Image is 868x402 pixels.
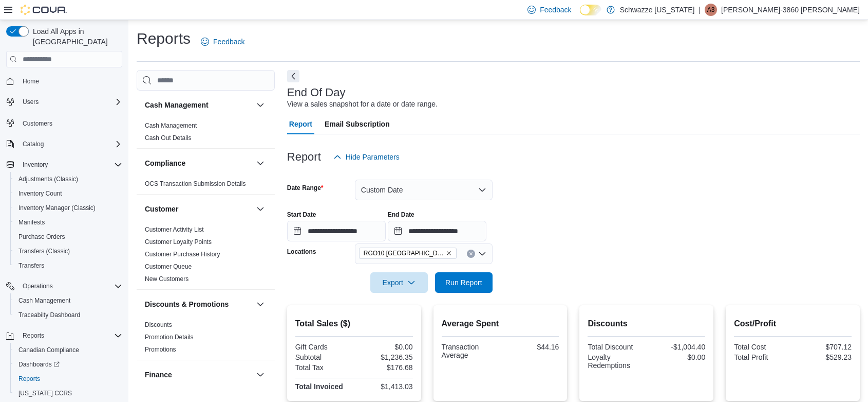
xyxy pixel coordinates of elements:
[145,100,209,110] h3: Cash Management
[18,329,122,342] span: Reports
[588,318,705,330] h2: Discounts
[14,231,122,243] span: Purchase Orders
[502,343,559,351] div: $44.16
[442,318,559,330] h2: Average Spent
[356,363,412,372] div: $176.68
[18,280,57,292] button: Operations
[137,319,275,360] div: Discounts & Promotions
[145,346,176,353] a: Promotions
[145,275,188,283] span: New Customers
[10,357,126,372] a: Dashboards
[370,272,428,293] button: Export
[197,31,249,52] a: Feedback
[540,5,571,15] span: Feedback
[14,358,122,371] span: Dashboards
[10,201,126,215] button: Inventory Manager (Classic)
[2,95,126,109] button: Users
[10,258,126,273] button: Transfers
[649,353,705,361] div: $0.00
[734,318,852,330] h2: Cost/Profit
[14,309,122,321] span: Traceabilty Dashboard
[467,250,475,258] button: Clear input
[14,344,122,356] span: Canadian Compliance
[18,280,122,292] span: Operations
[14,259,122,272] span: Transfers
[699,4,701,16] p: |
[2,279,126,293] button: Operations
[287,211,316,219] label: Start Date
[10,372,126,386] button: Reports
[14,173,122,185] span: Adjustments (Classic)
[18,389,72,397] span: [US_STATE] CCRS
[18,117,56,130] a: Customers
[145,250,220,258] span: Customer Purchase History
[356,382,412,391] div: $1,413.03
[18,329,48,342] button: Reports
[145,225,204,234] span: Customer Activity List
[145,275,188,283] a: New Customers
[18,375,40,383] span: Reports
[145,134,192,142] span: Cash Out Details
[14,187,122,200] span: Inventory Count
[145,370,172,380] h3: Finance
[23,140,44,148] span: Catalog
[18,116,122,129] span: Customers
[23,98,39,106] span: Users
[325,114,390,134] span: Email Subscription
[14,202,122,214] span: Inventory Manager (Classic)
[14,294,122,307] span: Cash Management
[10,343,126,357] button: Canadian Compliance
[295,318,413,330] h2: Total Sales ($)
[145,321,172,328] a: Discounts
[14,245,74,257] a: Transfers (Classic)
[364,248,444,258] span: RGO10 [GEOGRAPHIC_DATA]
[145,158,185,168] h3: Compliance
[287,99,438,110] div: View a sales snapshot for a date or date range.
[145,251,220,258] a: Customer Purchase History
[23,282,53,290] span: Operations
[14,344,83,356] a: Canadian Compliance
[18,96,43,108] button: Users
[295,343,352,351] div: Gift Cards
[14,358,64,371] a: Dashboards
[14,231,69,243] a: Purchase Orders
[295,382,343,391] strong: Total Invoiced
[145,334,194,341] a: Promotion Details
[18,159,52,171] button: Inventory
[254,369,267,381] button: Finance
[14,387,76,399] a: [US_STATE] CCRS
[18,233,65,241] span: Purchase Orders
[2,158,126,172] button: Inventory
[2,137,126,151] button: Catalog
[145,180,246,187] a: OCS Transaction Submission Details
[145,333,194,341] span: Promotion Details
[795,343,852,351] div: $707.12
[795,353,852,361] div: $529.23
[734,343,790,351] div: Total Cost
[2,115,126,130] button: Customers
[145,370,252,380] button: Finance
[137,28,191,49] h1: Reports
[18,159,122,171] span: Inventory
[588,343,644,351] div: Total Discount
[145,299,252,309] button: Discounts & Promotions
[18,204,96,212] span: Inventory Manager (Classic)
[478,250,486,258] button: Open list of options
[10,172,126,186] button: Adjustments (Classic)
[18,296,70,305] span: Cash Management
[145,263,192,270] a: Customer Queue
[145,158,252,168] button: Compliance
[145,204,178,214] h3: Customer
[29,26,122,47] span: Load All Apps in [GEOGRAPHIC_DATA]
[145,134,192,142] a: Cash Out Details
[355,180,493,200] button: Custom Date
[18,175,78,183] span: Adjustments (Classic)
[707,4,715,16] span: A3
[254,203,267,215] button: Customer
[145,299,229,309] h3: Discounts & Promotions
[10,308,126,322] button: Traceabilty Dashboard
[388,221,486,241] input: Press the down key to open a popover containing a calendar.
[145,204,252,214] button: Customer
[10,186,126,201] button: Inventory Count
[287,86,346,99] h3: End Of Day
